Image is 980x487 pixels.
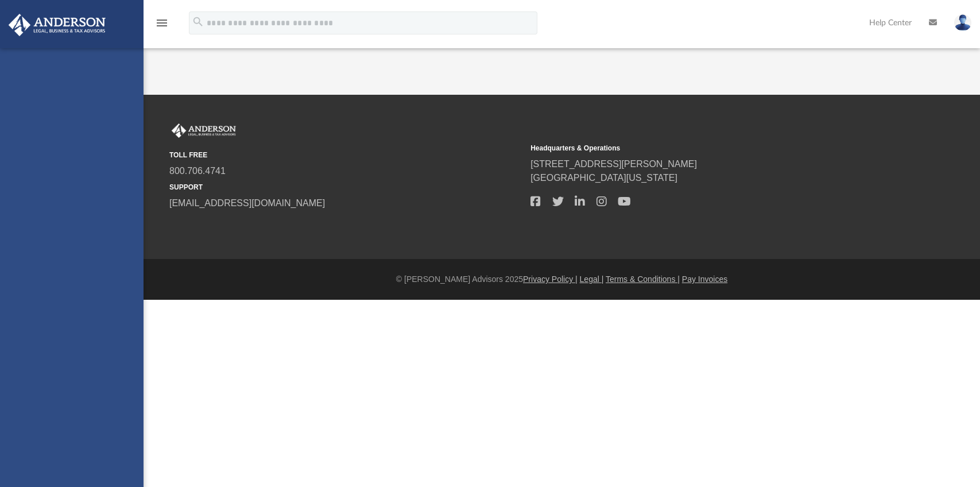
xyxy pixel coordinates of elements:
[682,275,727,284] a: Pay Invoices
[169,150,522,160] small: TOLL FREE
[954,14,971,31] img: User Pic
[155,16,169,30] i: menu
[144,273,980,285] div: © [PERSON_NAME] Advisors 2025
[580,275,604,284] a: Legal |
[523,275,578,284] a: Privacy Policy |
[530,143,884,153] small: Headquarters & Operations
[5,14,109,36] img: Anderson Advisors Platinum Portal
[169,166,226,176] a: 800.706.4741
[169,123,238,138] img: Anderson Advisors Platinum Portal
[530,159,697,169] a: [STREET_ADDRESS][PERSON_NAME]
[155,22,169,30] a: menu
[192,16,204,28] i: search
[169,182,522,192] small: SUPPORT
[169,198,325,208] a: [EMAIL_ADDRESS][DOMAIN_NAME]
[530,173,677,183] a: [GEOGRAPHIC_DATA][US_STATE]
[606,275,680,284] a: Terms & Conditions |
